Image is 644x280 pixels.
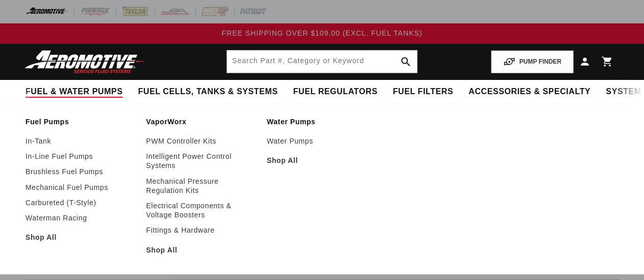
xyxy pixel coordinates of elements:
[469,87,590,97] span: Accessories & Specialty
[146,245,257,255] a: Shop All
[22,50,149,74] img: Aeromotive
[491,50,574,73] button: PUMP FINDER
[18,80,131,104] summary: Fuel & Water Pumps
[146,226,257,235] a: Fittings & Hardware
[25,198,136,207] a: Carbureted (T-Style)
[146,152,257,170] a: Intelligent Power Control Systems
[286,80,385,104] summary: Fuel Regulators
[461,80,598,104] summary: Accessories & Specialty
[25,87,123,97] span: Fuel & Water Pumps
[267,136,377,146] a: Water Pumps
[267,156,377,165] a: Shop All
[25,136,136,146] a: In-Tank
[25,233,136,242] a: Shop All
[393,87,453,97] span: Fuel Filters
[25,152,136,161] a: In-Line Fuel Pumps
[146,117,257,126] a: VaporWorx
[25,183,136,192] a: Mechanical Fuel Pumps
[293,87,377,97] span: Fuel Regulators
[138,87,278,97] span: Fuel Cells, Tanks & Systems
[227,50,417,73] input: Search by Part Number, Category or Keyword
[267,117,377,126] a: Water Pumps
[25,213,136,222] a: Waterman Racing
[222,29,422,37] span: FREE SHIPPING OVER $109.00 (EXCL. FUEL TANKS)
[395,50,417,73] button: search button
[146,177,257,195] a: Mechanical Pressure Regulation Kits
[385,80,461,104] summary: Fuel Filters
[146,136,257,146] a: PWM Controller Kits
[146,201,257,219] a: Electrical Components & Voltage Boosters
[25,117,136,126] a: Fuel Pumps
[25,167,136,176] a: Brushless Fuel Pumps
[131,80,286,104] summary: Fuel Cells, Tanks & Systems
